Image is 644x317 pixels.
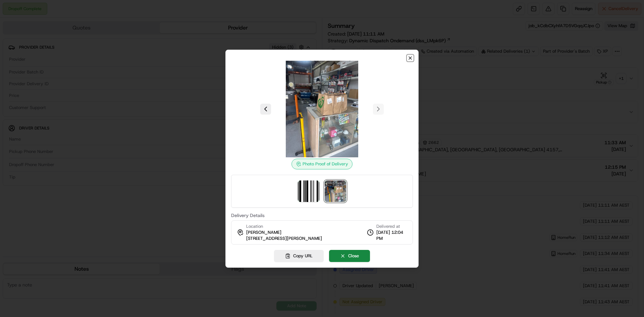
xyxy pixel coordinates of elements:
[274,61,370,157] img: photo_proof_of_delivery image
[376,229,407,242] span: [DATE] 12:04 PM
[246,229,281,235] span: [PERSON_NAME]
[376,223,407,229] span: Delivered at
[246,223,263,229] span: Location
[291,159,353,169] div: Photo Proof of Delivery
[298,180,319,202] img: barcode_scan_on_pickup image
[325,180,346,202] img: photo_proof_of_delivery image
[274,250,324,262] button: Copy URL
[231,213,413,218] label: Delivery Details
[246,235,322,242] span: [STREET_ADDRESS][PERSON_NAME]
[329,250,370,262] button: Close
